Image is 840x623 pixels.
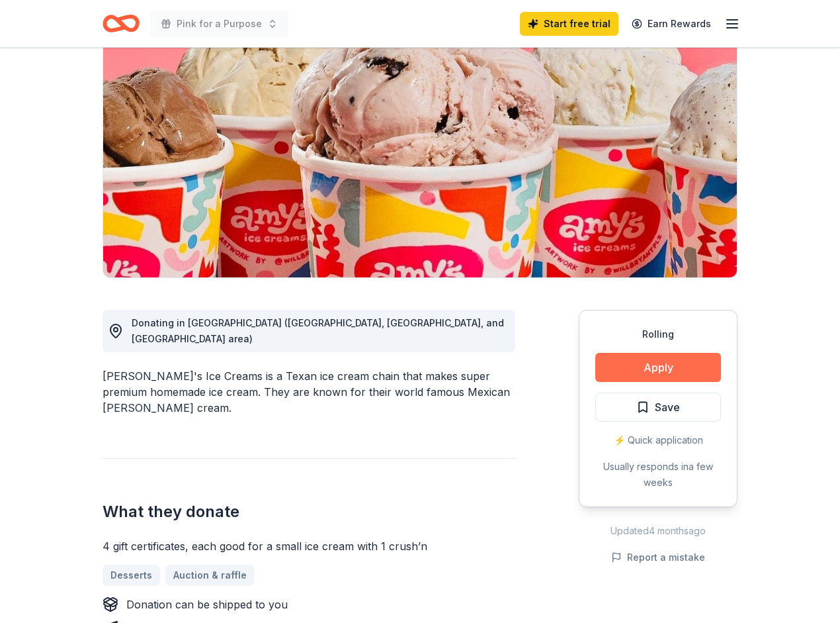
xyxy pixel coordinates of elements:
[103,501,515,522] h2: What they donate
[595,326,721,342] div: Rolling
[132,317,504,344] span: Donating in [GEOGRAPHIC_DATA] ([GEOGRAPHIC_DATA], [GEOGRAPHIC_DATA], and [GEOGRAPHIC_DATA] area)
[579,523,737,539] div: Updated 4 months ago
[595,353,721,382] button: Apply
[103,368,515,416] div: [PERSON_NAME]'s Ice Creams is a Texan ice cream chain that makes super premium homemade ice cream...
[655,399,680,416] span: Save
[624,12,719,36] a: Earn Rewards
[595,393,721,422] button: Save
[595,459,721,491] div: Usually responds in a few weeks
[165,565,255,586] a: Auction & raffle
[103,565,160,586] a: Desserts
[595,432,721,448] div: ⚡️ Quick application
[103,538,515,554] div: 4 gift certificates, each good for a small ice cream with 1 crush’n
[611,550,705,565] button: Report a mistake
[126,597,288,612] div: Donation can be shipped to you
[103,24,737,277] img: Image for Amy's Ice Creams
[103,8,140,39] a: Home
[177,16,262,32] span: Pink for a Purpose
[520,12,618,36] a: Start free trial
[150,11,288,37] button: Pink for a Purpose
